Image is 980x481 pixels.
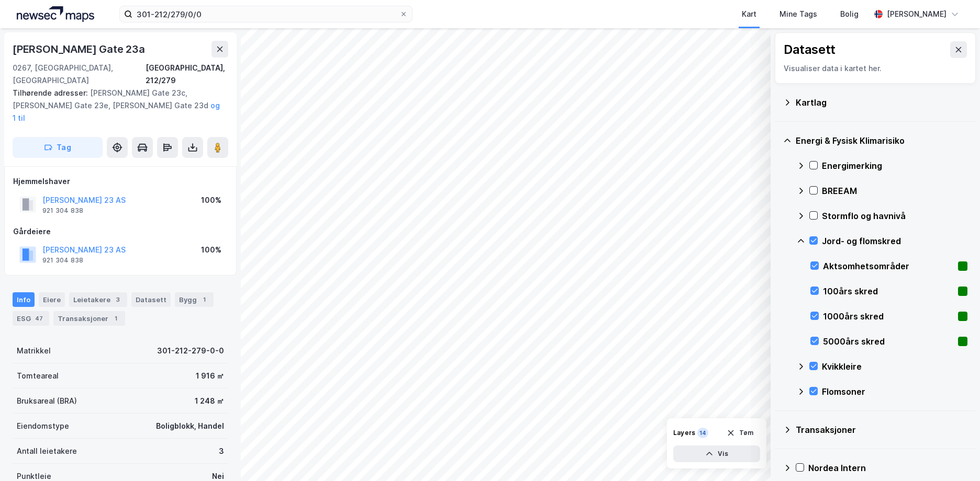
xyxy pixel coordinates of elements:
[17,395,77,407] div: Bruksareal (BRA)
[53,311,125,326] div: Transaksjoner
[13,311,49,326] div: ESG
[784,41,836,58] div: Datasett
[196,370,224,382] div: 1 916 ㎡
[157,345,224,357] div: 301-212-279-0-0
[784,62,967,75] div: Visualiser data i kartet her.
[69,292,127,307] div: Leietakere
[13,41,147,58] div: [PERSON_NAME] Gate 23a
[822,159,967,172] div: Energimerking
[887,8,946,20] div: [PERSON_NAME]
[822,210,967,222] div: Stormflo og havnivå
[796,134,967,147] div: Energi & Fysisk Klimarisiko
[822,360,967,373] div: Kvikkleire
[796,96,967,109] div: Kartlag
[823,335,954,348] div: 5000års skred
[823,260,954,272] div: Aktsomhetsområder
[195,395,224,407] div: 1 248 ㎡
[219,445,224,457] div: 3
[13,88,90,97] span: Tilhørende adresser:
[822,185,967,197] div: BREEAM
[17,445,77,457] div: Antall leietakere
[13,175,228,188] div: Hjemmelshaver
[17,6,94,22] img: logo.a4113a55bc3d86da70a041830d287a7e.svg
[13,292,35,307] div: Info
[110,313,121,324] div: 1
[823,285,954,297] div: 100års skred
[840,8,859,20] div: Bolig
[39,292,65,307] div: Eiere
[673,429,695,437] div: Layers
[201,244,221,256] div: 100%
[201,194,221,207] div: 100%
[17,370,59,382] div: Tomteareal
[720,425,760,441] button: Tøm
[796,423,967,436] div: Transaksjoner
[175,292,214,307] div: Bygg
[742,8,756,20] div: Kart
[17,420,69,432] div: Eiendomstype
[199,294,209,305] div: 1
[146,62,228,87] div: [GEOGRAPHIC_DATA], 212/279
[132,6,399,22] input: Søk på adresse, matrikkel, gårdeiere, leietakere eller personer
[779,8,817,20] div: Mine Tags
[928,431,980,481] iframe: Chat Widget
[33,313,45,324] div: 47
[156,420,224,432] div: Boligblokk, Handel
[822,235,967,247] div: Jord- og flomskred
[808,462,967,474] div: Nordea Intern
[822,385,967,398] div: Flomsoner
[113,294,123,305] div: 3
[17,345,51,357] div: Matrikkel
[697,428,708,438] div: 14
[13,62,146,87] div: 0267, [GEOGRAPHIC_DATA], [GEOGRAPHIC_DATA]
[823,310,954,323] div: 1000års skred
[13,137,103,158] button: Tag
[42,207,83,215] div: 921 304 838
[13,225,228,238] div: Gårdeiere
[673,445,760,462] button: Vis
[13,87,220,124] div: [PERSON_NAME] Gate 23c, [PERSON_NAME] Gate 23e, [PERSON_NAME] Gate 23d
[131,292,171,307] div: Datasett
[42,256,83,265] div: 921 304 838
